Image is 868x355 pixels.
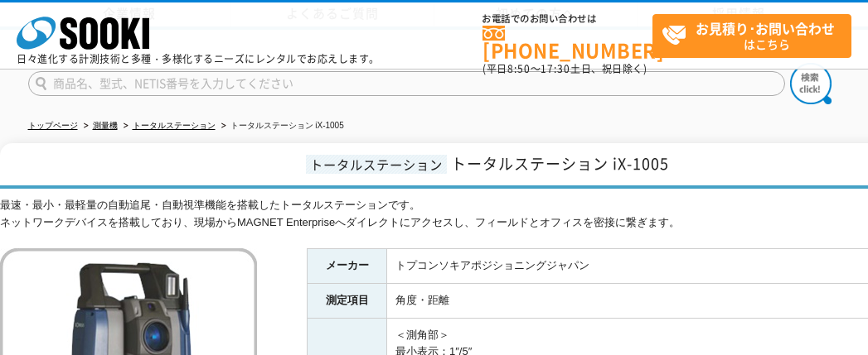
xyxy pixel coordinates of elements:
li: トータルステーション iX-1005 [218,118,344,135]
span: (平日 ～ 土日、祝日除く) [482,61,647,76]
strong: お見積り･お問い合わせ [696,18,835,38]
a: お見積り･お問い合わせはこちら [652,14,851,58]
img: btn_search.png [790,63,832,104]
span: 17:30 [541,61,570,76]
a: 測量機 [93,121,118,130]
a: トータルステーション [133,121,216,130]
p: 日々進化する計測技術と多種・多様化するニーズにレンタルでお応えします。 [17,54,380,64]
input: 商品名、型式、NETIS番号を入力してください [28,71,785,96]
th: 測定項目 [308,283,387,318]
span: トータルステーション iX-1005 [451,152,669,175]
span: 8:50 [507,61,531,76]
a: トップページ [28,121,78,130]
span: はこちら [662,15,851,56]
a: [PHONE_NUMBER] [482,26,652,60]
th: メーカー [308,248,387,283]
span: お電話でのお問い合わせは [482,14,652,24]
span: トータルステーション [306,155,447,174]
